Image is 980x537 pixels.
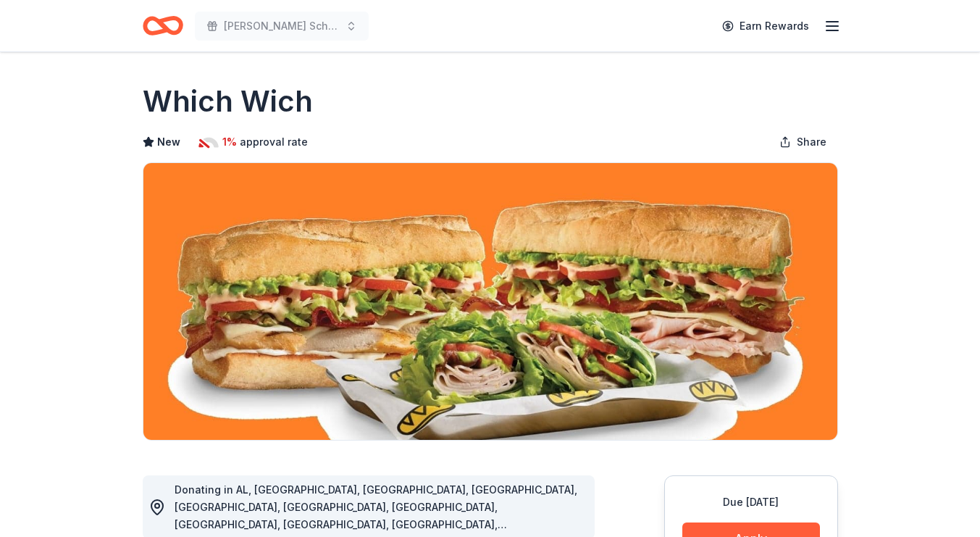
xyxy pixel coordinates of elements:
span: [PERSON_NAME] Scholarship Fundraiser [224,17,340,35]
span: approval rate [240,133,308,151]
span: Share [797,133,826,151]
a: Earn Rewards [713,13,818,39]
span: 1% [222,133,237,151]
span: New [157,133,180,151]
h1: Which Wich [143,81,313,122]
button: Share [768,128,838,157]
a: Home [143,9,183,43]
div: Due [DATE] [682,494,820,511]
button: [PERSON_NAME] Scholarship Fundraiser [195,12,369,41]
img: Image for Which Wich [143,163,837,440]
